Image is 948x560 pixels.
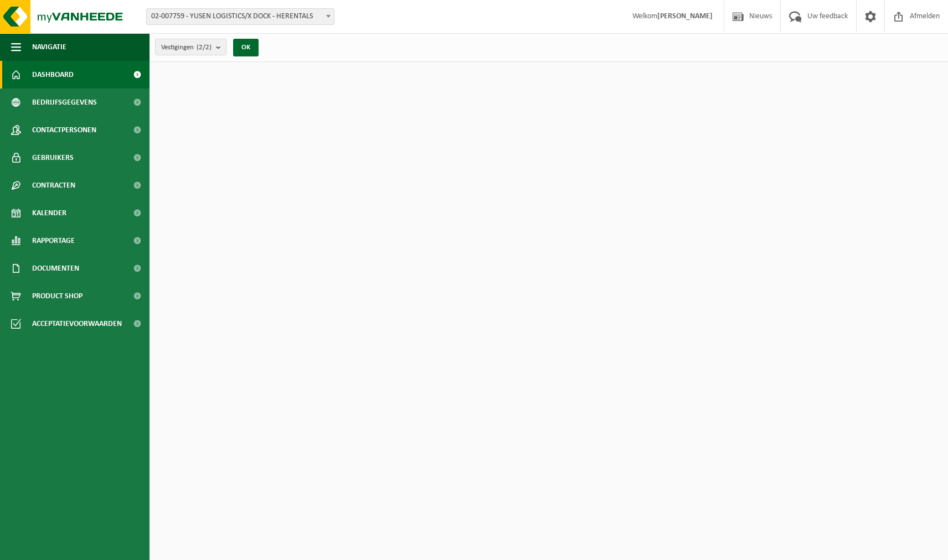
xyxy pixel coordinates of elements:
[32,61,74,89] span: Dashboard
[32,199,66,227] span: Kalender
[32,282,83,310] span: Product Shop
[233,39,259,56] button: OK
[197,44,212,51] count: (2/2)
[147,9,334,24] span: 02-007759 - YUSEN LOGISTICS/X DOCK - HERENTALS
[32,33,66,61] span: Navigatie
[32,255,79,282] span: Documenten
[32,89,97,116] span: Bedrijfsgegevens
[657,12,713,20] strong: [PERSON_NAME]
[32,227,75,255] span: Rapportage
[32,310,122,338] span: Acceptatievoorwaarden
[161,39,212,56] span: Vestigingen
[32,144,74,172] span: Gebruikers
[155,39,226,55] button: Vestigingen(2/2)
[146,8,334,25] span: 02-007759 - YUSEN LOGISTICS/X DOCK - HERENTALS
[32,172,75,199] span: Contracten
[32,116,96,144] span: Contactpersonen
